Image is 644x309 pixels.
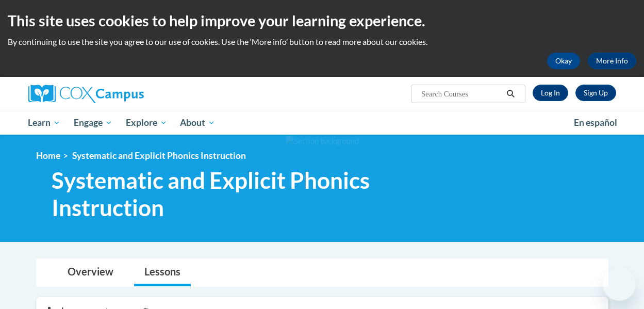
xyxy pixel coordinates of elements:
span: Explore [126,117,167,129]
img: Section background [286,136,359,147]
i:  [506,90,515,98]
span: Systematic and Explicit Phonics Instruction [72,150,246,161]
a: Learn [22,111,68,135]
h2: This site uses cookies to help improve your learning experience. [8,10,636,31]
a: Log In [533,85,568,101]
a: Engage [67,111,119,135]
div: Main menu [21,111,624,135]
a: About [173,111,222,135]
span: About [180,117,215,129]
a: Register [575,85,616,101]
a: Cox Campus [28,85,214,103]
a: Overview [57,259,124,286]
span: Learn [28,117,60,129]
a: Lessons [134,259,191,286]
a: Home [36,150,60,161]
span: Systematic and Explicit Phonics Instruction [52,167,477,221]
a: Explore [119,111,174,135]
button: Okay [547,53,580,69]
span: En español [574,117,617,128]
img: Cox Campus [28,85,144,103]
input: Search Courses [420,88,503,100]
iframe: Button to launch messaging window [603,268,636,301]
a: More Info [588,53,636,69]
a: En español [567,112,624,134]
span: Engage [74,117,112,129]
p: By continuing to use the site you agree to our use of cookies. Use the ‘More info’ button to read... [8,36,636,47]
button: Search [503,88,518,100]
